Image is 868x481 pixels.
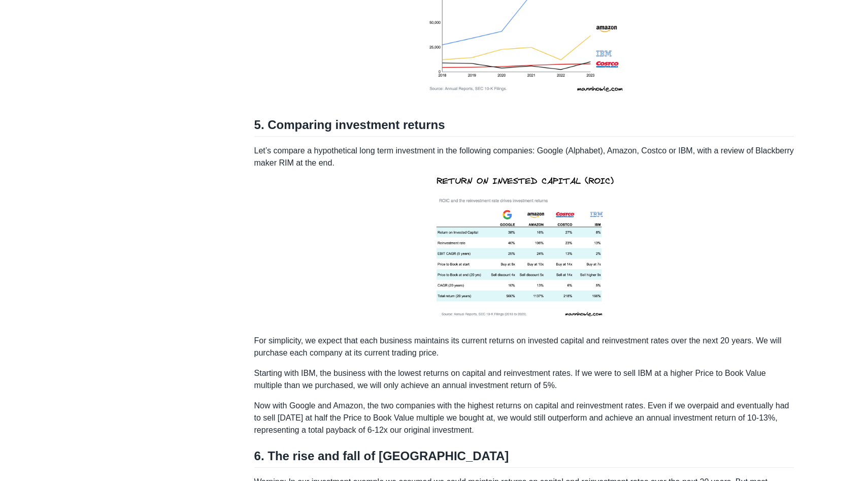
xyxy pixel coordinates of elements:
img: Return On Invested Capital (ROIC) [419,169,628,327]
h2: 6. The rise and fall of [GEOGRAPHIC_DATA] [254,448,794,468]
p: Starting with IBM, the business with the lowest returns on capital and reinvestment rates. If we ... [254,367,794,392]
p: Now with Google and Amazon, the two companies with the highest returns on capital and reinvestmen... [254,400,794,436]
p: Let’s compare a hypothetical long term investment in the following companies: Google (Alphabet), ... [254,145,794,327]
p: For simplicity, we expect that each business maintains its current returns on invested capital an... [254,335,794,359]
h2: 5. Comparing investment returns [254,117,794,137]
